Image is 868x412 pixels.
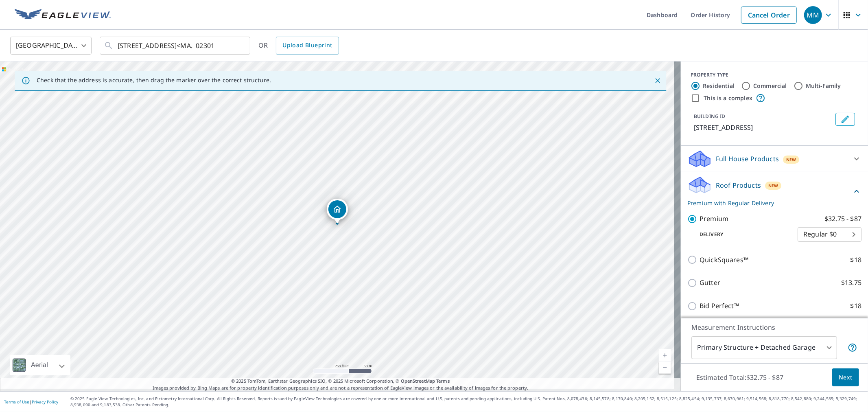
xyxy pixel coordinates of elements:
[10,34,92,57] div: [GEOGRAPHIC_DATA]
[848,343,857,353] span: Your report will include the primary structure and a detached garage if one exists.
[804,6,822,24] div: MM
[401,378,435,384] a: OpenStreetMap
[687,231,798,238] p: Delivery
[700,214,728,224] p: Premium
[851,301,861,311] p: $18
[282,40,332,50] span: Upload Blueprint
[832,368,859,387] button: Next
[32,399,58,405] a: Privacy Policy
[703,82,735,90] label: Residential
[741,7,797,24] a: Cancel Order
[659,362,671,374] a: Current Level 17, Zoom Out
[436,378,450,384] a: Terms
[716,180,761,190] p: Roof Products
[258,37,339,55] div: OR
[768,182,778,189] span: New
[687,175,861,207] div: Roof ProductsNewPremium with Regular Delivery
[687,199,852,207] p: Premium with Regular Delivery
[70,396,864,408] p: © 2025 Eagle View Technologies, Inc. and Pictometry International Corp. All Rights Reserved. Repo...
[841,278,861,288] p: $13.75
[15,9,111,21] img: EV Logo
[691,336,837,359] div: Primary Structure + Detached Garage
[659,349,671,362] a: Current Level 17, Zoom In
[694,113,725,120] p: BUILDING ID
[824,214,861,224] p: $32.75 - $87
[118,34,234,57] input: Search by address or latitude-longitude
[806,82,841,90] label: Multi-Family
[4,399,29,405] a: Terms of Use
[700,278,720,288] p: Gutter
[28,355,50,375] div: Aerial
[327,199,348,224] div: Dropped pin, building 1, Residential property, 19 Longview Rd Brockton, MA 02301
[839,373,853,383] span: Next
[851,255,861,265] p: $18
[231,378,450,385] span: © 2025 TomTom, Earthstar Geographics SIO, © 2025 Microsoft Corporation, ©
[691,71,858,79] div: PROPERTY TYPE
[700,301,739,311] p: Bid Perfect™
[687,149,861,169] div: Full House ProductsNew
[694,123,832,132] p: [STREET_ADDRESS]
[4,399,58,404] p: |
[691,322,857,332] p: Measurement Instructions
[10,355,70,375] div: Aerial
[835,113,855,126] button: Edit building 1
[716,154,779,164] p: Full House Products
[786,156,796,163] span: New
[704,94,752,102] label: This is a complex
[700,255,748,265] p: QuickSquares™
[690,368,790,386] p: Estimated Total: $32.75 - $87
[276,37,339,55] a: Upload Blueprint
[652,75,663,86] button: Close
[37,77,271,84] p: Check that the address is accurate, then drag the marker over the correct structure.
[753,82,787,90] label: Commercial
[798,223,861,246] div: Regular $0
